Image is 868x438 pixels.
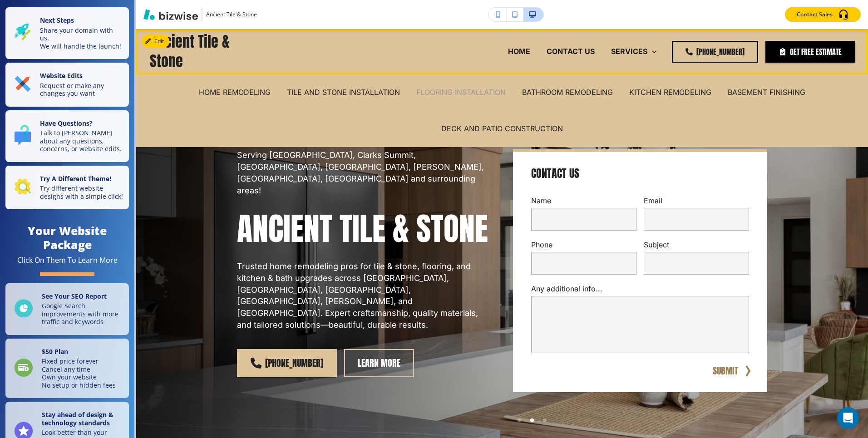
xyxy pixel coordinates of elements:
[143,8,257,21] button: Ancient Tile & Stone
[42,410,113,427] strong: Stay ahead of design & technology standards
[40,174,111,183] strong: Try A Different Theme!
[42,347,68,356] strong: $ 50 Plan
[142,34,169,48] button: Edit
[672,41,758,63] a: [PHONE_NUMBER]
[508,46,530,57] p: HOME
[531,167,579,181] h4: Contact Us
[765,41,855,63] button: Get Free Estimate
[42,357,116,389] p: Fixed price forever Cancel any time Own your website No setup or hidden fees
[40,184,123,200] p: Try different website designs with a simple click!
[837,407,859,429] div: Open Intercom Messenger
[547,46,595,57] p: CONTACT US
[531,240,636,250] p: Phone
[644,196,749,206] p: Email
[5,7,129,59] button: Next StepsShare your domain with us.We will handle the launch!
[237,261,491,331] p: Trusted home remodeling pros for tile & stone, flooring, and kitchen & bath upgrades across [GEOG...
[785,7,861,22] button: Contact Sales
[531,196,636,206] p: Name
[206,10,257,19] h3: Ancient Tile & Stone
[711,364,740,378] button: SUBMIT
[40,71,83,80] strong: Website Edits
[40,82,123,98] p: Request or make any changes you want
[40,119,93,128] strong: Have Questions?
[42,302,123,326] p: Google Search improvements with more traffic and keywords
[5,283,129,335] a: See Your SEO ReportGoogle Search improvements with more traffic and keywords
[797,10,833,19] p: Contact Sales
[5,166,129,210] button: Try A Different Theme!Try different website designs with a simple click!
[40,16,74,25] strong: Next Steps
[611,46,647,57] p: SERVICES
[237,349,337,377] a: [PHONE_NUMBER]
[42,292,107,300] strong: See Your SEO Report
[644,240,749,250] p: Subject
[40,129,123,153] p: Talk to [PERSON_NAME] about any questions, concerns, or website edits.
[5,63,129,107] button: Website EditsRequest or make any changes you want
[5,110,129,162] button: Have Questions?Talk to [PERSON_NAME] about any questions, concerns, or website edits.
[150,32,249,71] h4: Ancient Tile & Stone
[531,284,749,294] p: Any additional info...
[344,349,414,377] button: Learn More
[5,224,129,252] h4: Your Website Package
[5,339,129,399] a: $50 PlanFixed price foreverCancel any timeOwn your websiteNo setup or hidden fees
[237,149,491,197] p: Serving [GEOGRAPHIC_DATA], Clarks Summit, [GEOGRAPHIC_DATA], [GEOGRAPHIC_DATA], [PERSON_NAME], [G...
[17,256,118,265] div: Click On Them To Learn More
[143,9,198,20] img: Bizwise Logo
[40,26,123,50] p: Share your domain with us. We will handle the launch!
[237,207,491,250] h1: Ancient Tile & Stone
